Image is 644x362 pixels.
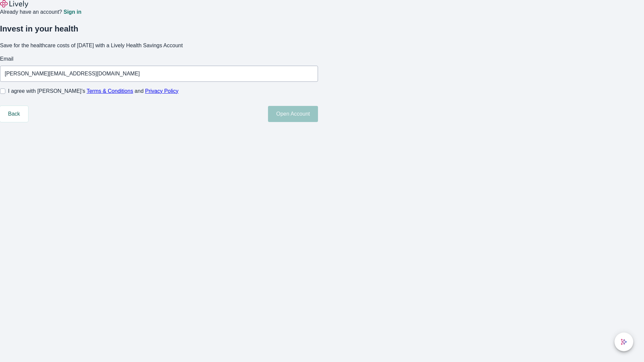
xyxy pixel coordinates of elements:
[87,88,133,94] a: Terms & Conditions
[614,333,633,351] button: chat
[621,339,627,345] svg: Lively AI Assistant
[63,9,81,15] a: Sign in
[8,87,178,95] span: I agree with [PERSON_NAME]’s and
[145,88,179,94] a: Privacy Policy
